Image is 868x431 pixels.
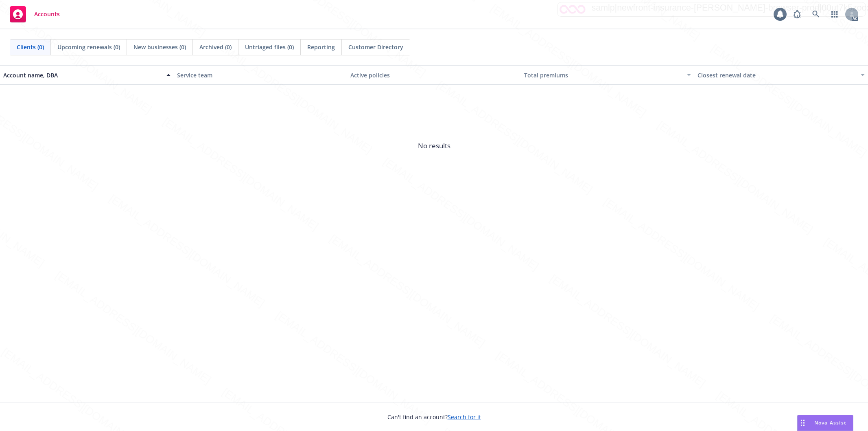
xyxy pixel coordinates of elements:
span: Upcoming renewals (0) [57,43,120,51]
div: Total premiums [524,71,682,79]
button: Service team [174,65,348,85]
span: Customer Directory [348,43,403,51]
a: Search for it [448,413,481,421]
span: New businesses (0) [133,43,186,51]
a: Accounts [7,3,63,26]
div: Account name, DBA [3,71,162,79]
button: Total premiums [521,65,695,85]
span: Clients (0) [17,43,44,51]
span: Reporting [307,43,335,51]
span: Accounts [34,11,60,18]
div: Closest renewal date [697,71,856,79]
a: Switch app [826,6,843,22]
button: Closest renewal date [694,65,868,85]
div: Service team [177,71,344,79]
div: Active policies [350,71,518,79]
span: Untriaged files (0) [245,43,294,51]
button: Nova Assist [797,415,853,431]
span: Can't find an account? [387,413,481,421]
a: Search [808,6,824,22]
span: Nova Assist [814,419,846,426]
div: Drag to move [798,415,808,431]
span: Archived (0) [199,43,232,51]
a: Report a Bug [789,6,805,22]
button: Active policies [347,65,521,85]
